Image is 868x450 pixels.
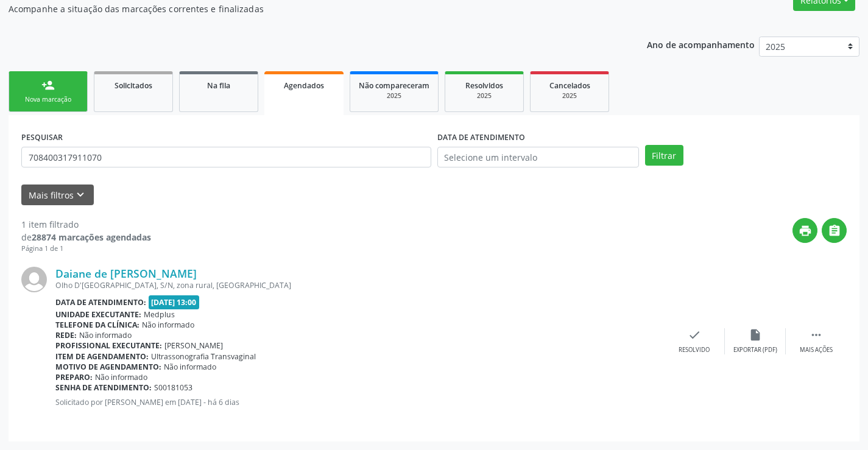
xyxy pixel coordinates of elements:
[437,147,639,167] input: Selecione um intervalo
[55,267,197,280] a: Daiane de [PERSON_NAME]
[21,231,151,244] div: de
[539,91,600,100] div: 2025
[647,37,755,52] p: Ano de acompanhamento
[800,346,833,354] div: Mais ações
[142,320,194,330] span: Não informado
[18,95,79,104] div: Nova marcação
[21,185,94,206] button: Mais filtroskeyboard_arrow_down
[810,328,823,342] i: 
[41,79,55,92] div: person_add
[549,80,590,91] span: Cancelados
[95,372,147,382] span: Não informado
[55,397,664,407] p: Solicitado por [PERSON_NAME] em [DATE] - há 6 dias
[733,346,777,354] div: Exportar (PDF)
[9,2,604,15] p: Acompanhe a situação das marcações correntes e finalizadas
[55,280,664,290] div: Olho D'[GEOGRAPHIC_DATA], S/N, zona rural, [GEOGRAPHIC_DATA]
[32,231,151,243] strong: 28874 marcações agendadas
[55,309,141,320] b: Unidade executante:
[164,340,223,351] span: [PERSON_NAME]
[822,218,847,243] button: 
[144,309,175,320] span: Medplus
[164,362,216,372] span: Não informado
[792,218,817,243] button: print
[55,372,93,382] b: Preparo:
[79,330,132,340] span: Não informado
[55,362,161,372] b: Motivo de agendamento:
[149,295,200,309] span: [DATE] 13:00
[55,330,77,340] b: Rede:
[115,80,152,91] span: Solicitados
[828,224,841,237] i: 
[154,382,192,393] span: S00181053
[55,340,162,351] b: Profissional executante:
[465,80,503,91] span: Resolvidos
[55,351,149,362] b: Item de agendamento:
[21,267,47,292] img: img
[74,188,87,202] i: keyboard_arrow_down
[437,128,525,147] label: DATA DE ATENDIMENTO
[21,128,63,147] label: PESQUISAR
[55,297,146,308] b: Data de atendimento:
[679,346,710,354] div: Resolvido
[688,328,701,342] i: check
[799,224,812,237] i: print
[207,80,230,91] span: Na fila
[21,218,151,231] div: 1 item filtrado
[55,382,152,393] b: Senha de atendimento:
[21,244,151,254] div: Página 1 de 1
[359,80,429,91] span: Não compareceram
[749,328,762,342] i: insert_drive_file
[359,91,429,100] div: 2025
[284,80,324,91] span: Agendados
[645,145,683,166] button: Filtrar
[454,91,515,100] div: 2025
[151,351,256,362] span: Ultrassonografia Transvaginal
[55,320,139,330] b: Telefone da clínica:
[21,147,431,167] input: Nome, CNS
